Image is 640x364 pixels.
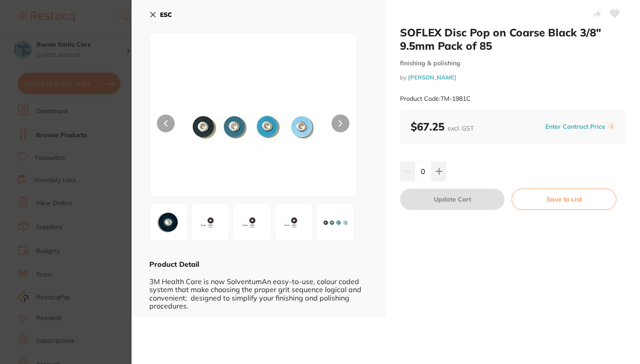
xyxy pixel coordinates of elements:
b: ESC [160,11,172,19]
span: excl. GST [448,124,474,132]
img: XzUuanBn [320,206,352,238]
div: 3M Health Care is now SolventumAn easy-to-use, colour coded system that make choosing the proper ... [149,269,368,310]
img: XzQuanBn [278,206,310,238]
button: Update Cart [400,189,504,210]
h2: SOFLEX Disc Pop on Coarse Black 3/8" 9.5mm Pack of 85 [400,26,626,52]
b: $67.25 [411,120,474,133]
small: finishing & polishing [400,59,626,67]
img: XzIuanBn [194,206,226,238]
small: Product Code: TM-1981C [400,95,471,103]
img: XzUuanBn [191,55,315,196]
button: Save to List [512,189,616,210]
img: LmpwZw [152,206,184,238]
a: [PERSON_NAME] [408,74,456,81]
button: ESC [149,7,172,22]
b: Product Detail [149,260,199,269]
small: by [400,74,626,81]
label: i [608,123,615,130]
button: Enter Contract Price [543,123,608,131]
img: XzMuanBn [236,206,268,238]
